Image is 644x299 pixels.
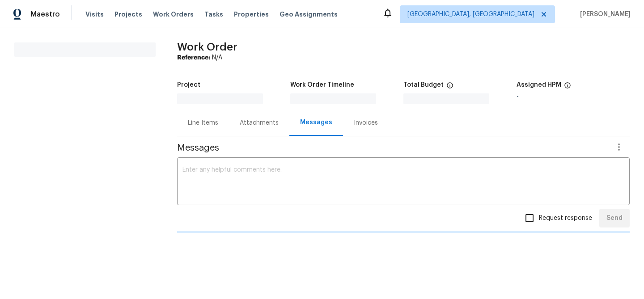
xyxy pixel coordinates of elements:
[177,53,630,62] div: N/A
[300,118,332,127] div: Messages
[446,82,453,93] span: The total cost of line items that have been proposed by Opendoor. This sum includes line items th...
[188,118,218,127] div: Line Items
[539,214,592,223] span: Request response
[407,10,534,19] span: [GEOGRAPHIC_DATA], [GEOGRAPHIC_DATA]
[517,82,561,88] h5: Assigned HPM
[114,10,142,19] span: Projects
[177,55,210,61] b: Reference:
[153,10,194,19] span: Work Orders
[517,93,630,100] div: -
[177,143,608,152] span: Messages
[85,10,104,19] span: Visits
[234,10,269,19] span: Properties
[204,11,223,17] span: Tasks
[354,118,378,127] div: Invoices
[177,42,237,52] span: Work Order
[576,10,631,19] span: [PERSON_NAME]
[177,82,200,88] h5: Project
[240,118,279,127] div: Attachments
[403,82,444,88] h5: Total Budget
[30,10,60,19] span: Maestro
[564,82,571,93] span: The hpm assigned to this work order.
[290,82,354,88] h5: Work Order Timeline
[280,10,338,19] span: Geo Assignments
